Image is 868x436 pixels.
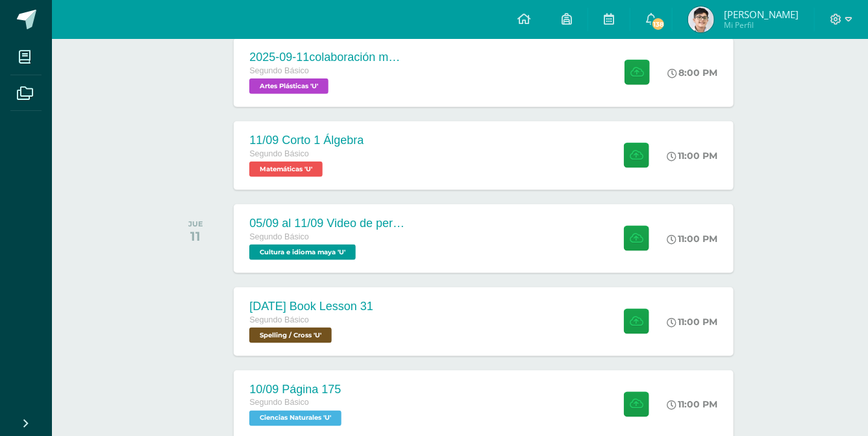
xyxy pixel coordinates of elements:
span: Mi Perfil [724,19,799,30]
div: 8:00 PM [668,67,718,79]
div: 11/09 Corto 1 Álgebra [249,134,364,147]
div: JUE [188,219,203,228]
span: [PERSON_NAME] [724,8,799,21]
span: Segundo Básico [249,149,309,158]
div: 10/09 Página 175 [249,383,345,396]
div: 11:00 PM [667,233,718,245]
div: 2025-09-11colaboración mural [DATE] [249,51,405,64]
span: Cultura e idioma maya 'U' [249,245,356,260]
span: Artes Plásticas 'U' [249,79,329,94]
div: 11:00 PM [667,316,718,328]
div: 11 [188,228,203,244]
span: Segundo Básico [249,232,309,241]
div: 11:00 PM [667,150,718,162]
span: Segundo Básico [249,315,309,324]
span: Segundo Básico [249,398,309,407]
span: Ciencias Naturales 'U' [249,411,341,426]
span: Spelling / Cross 'U' [249,328,332,343]
span: Matemáticas 'U' [249,162,323,177]
div: 11:00 PM [667,399,718,411]
span: 138 [651,17,665,31]
div: 05/09 al 11/09 Video de personaje destacado de [GEOGRAPHIC_DATA]. [249,217,405,230]
div: [DATE] Book Lesson 31 [249,300,373,313]
span: Segundo Básico [249,66,309,75]
img: fcbf696b4bc6144e60a12dd864b6fb31.png [688,6,714,32]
